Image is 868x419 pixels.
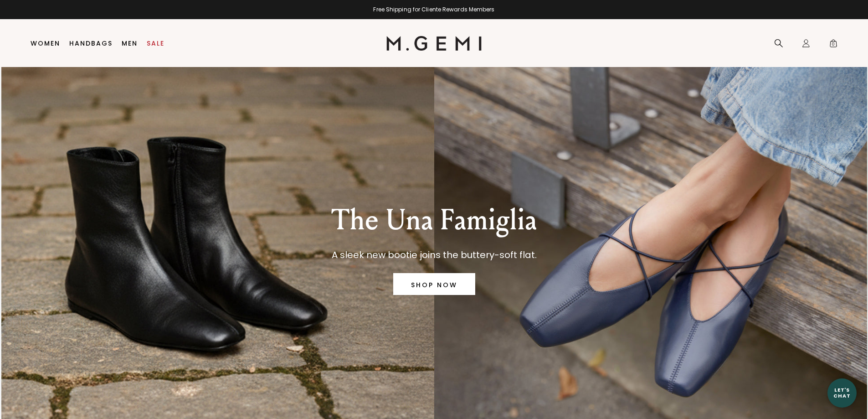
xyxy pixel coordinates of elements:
[829,41,838,50] span: 0
[386,36,482,51] img: M.Gemi
[393,273,475,295] a: SHOP NOW
[827,387,857,398] div: Let's Chat
[69,40,113,47] a: Handbags
[331,248,537,262] p: A sleek new bootie joins the buttery-soft flat.
[31,40,60,47] a: Women
[331,204,537,237] p: The Una Famiglia
[122,40,138,47] a: Men
[147,40,164,47] a: Sale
